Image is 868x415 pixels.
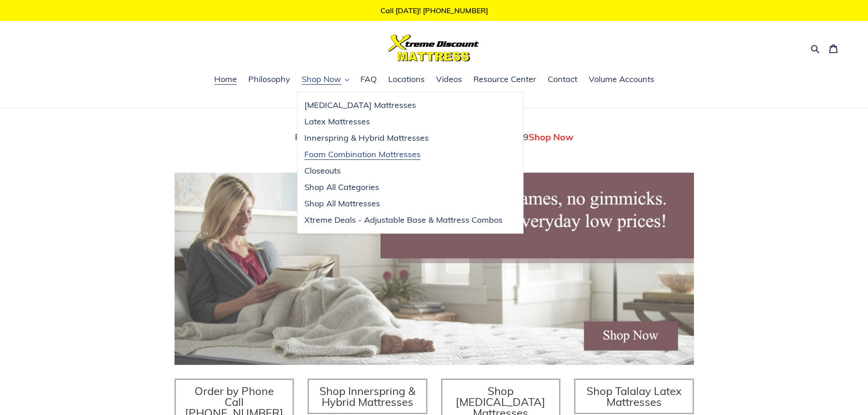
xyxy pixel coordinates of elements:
[473,74,536,85] span: Resource Center
[297,73,354,87] button: Shop Now
[298,97,509,113] a: [MEDICAL_DATA] Mattresses
[431,73,467,87] a: Videos
[589,74,654,85] span: Volume Accounts
[388,74,425,85] span: Locations
[548,74,577,85] span: Contact
[304,149,421,160] span: Foam Combination Mattresses
[304,165,341,176] span: Closeouts
[244,73,295,87] a: Philosophy
[298,195,509,212] a: Shop All Mattresses
[175,173,694,365] img: herobannermay2022-1652879215306_1200x.jpg
[298,163,509,179] a: Closeouts
[543,73,582,87] a: Contact
[214,74,237,85] span: Home
[388,35,479,61] img: Xtreme Discount Mattress
[298,146,509,163] a: Foam Combination Mattresses
[248,74,290,85] span: Philosophy
[529,131,574,143] span: Shop Now
[304,215,503,225] span: Xtreme Deals - Adjustable Base & Mattress Combos
[586,384,682,409] span: Shop Talalay Latex Mattresses
[304,100,416,111] span: [MEDICAL_DATA] Mattresses
[469,73,541,87] a: Resource Center
[574,379,694,414] a: Shop Talalay Latex Mattresses
[319,384,416,409] span: Shop Innerspring & Hybrid Mattresses
[298,212,509,228] a: Xtreme Deals - Adjustable Base & Mattress Combos
[356,73,381,87] a: FAQ
[302,74,341,85] span: Shop Now
[304,182,379,193] span: Shop All Categories
[436,74,462,85] span: Videos
[210,73,241,87] a: Home
[304,116,370,127] span: Latex Mattresses
[295,131,529,143] span: Fully Adjustable Queen Base With Mattress Only $799
[360,74,377,85] span: FAQ
[308,379,427,414] a: Shop Innerspring & Hybrid Mattresses
[384,73,429,87] a: Locations
[298,130,509,146] a: Innerspring & Hybrid Mattresses
[304,133,429,143] span: Innerspring & Hybrid Mattresses
[304,198,380,209] span: Shop All Mattresses
[298,179,509,195] a: Shop All Categories
[298,113,509,130] a: Latex Mattresses
[584,73,659,87] a: Volume Accounts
